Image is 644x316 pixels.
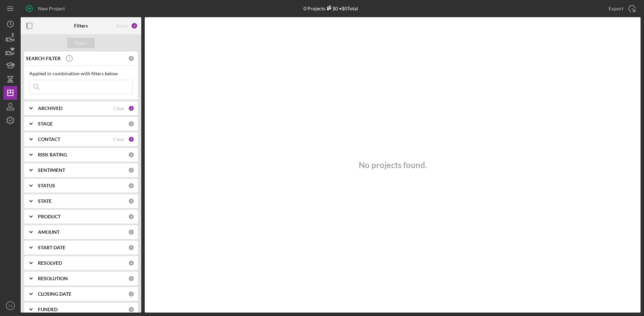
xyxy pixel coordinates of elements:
b: SEARCH FILTER [26,56,61,61]
div: 0 [128,183,134,189]
div: Clear [113,106,125,111]
b: CONTACT [38,137,60,142]
div: Export [609,2,623,15]
button: New Project [21,2,72,15]
b: SENTIMENT [38,167,65,173]
b: START DATE [38,245,65,250]
button: Apply [67,38,95,48]
div: 0 [128,229,134,235]
div: Clear [113,137,125,142]
div: Apply [75,38,88,48]
b: Filters [74,23,88,29]
text: TS [8,304,12,308]
button: TS [3,299,17,313]
div: 0 [128,260,134,266]
b: RESOLUTION [38,276,68,281]
div: 0 [128,244,134,251]
div: 0 [128,291,134,297]
div: 0 [128,167,134,173]
div: New Project [38,2,65,15]
b: RISK RATING [38,152,67,157]
div: 0 [128,198,134,204]
div: 2 [131,22,138,29]
div: Reset [116,23,127,29]
h3: No projects found. [359,160,427,170]
div: $0 [325,6,338,11]
div: 0 [128,121,134,127]
div: 0 [128,152,134,158]
b: STATE [38,198,52,204]
div: 0 [128,306,134,313]
div: 0 Projects • $0 Total [304,6,358,11]
b: PRODUCT [38,214,61,219]
div: Applied in combination with filters below [29,71,133,76]
b: STAGE [38,121,53,127]
b: STATUS [38,183,55,188]
b: CLOSING DATE [38,291,71,297]
div: 0 [128,55,134,62]
button: Export [602,2,641,15]
b: FUNDED [38,307,58,312]
div: 0 [128,275,134,282]
div: 1 [128,105,134,111]
div: 0 [128,214,134,220]
div: 1 [128,136,134,142]
b: ARCHIVED [38,106,62,111]
b: RESOLVED [38,260,62,266]
b: AMOUNT [38,229,60,235]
